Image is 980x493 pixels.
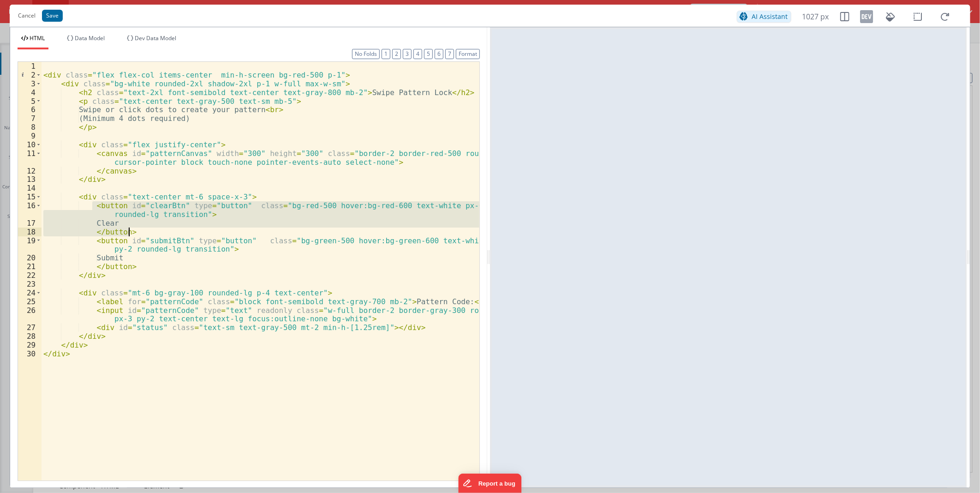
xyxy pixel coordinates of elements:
div: 17 [18,219,42,228]
div: 29 [18,341,42,349]
div: 1 [18,62,42,71]
button: 1 [382,49,390,59]
button: 5 [424,49,433,59]
button: Format [456,49,480,59]
button: Save [42,10,63,22]
button: Cancel [13,9,40,22]
div: 24 [18,289,42,297]
button: 4 [413,49,422,59]
span: AI Assistant [752,12,788,21]
div: 8 [18,123,42,132]
div: 25 [18,297,42,306]
div: 2 [18,71,42,79]
div: 6 [18,105,42,114]
span: Data Model [75,34,105,42]
div: 26 [18,306,42,324]
div: 22 [18,271,42,280]
div: 3 [18,79,42,88]
div: 10 [18,140,42,149]
div: 12 [18,167,42,175]
div: 13 [18,175,42,184]
iframe: Marker.io feedback button [459,474,522,493]
button: 3 [403,49,412,59]
div: 28 [18,332,42,341]
button: No Folds [352,49,380,59]
span: HTML [30,34,45,42]
div: 18 [18,228,42,236]
div: 23 [18,280,42,289]
div: 5 [18,97,42,106]
button: 7 [445,49,454,59]
span: 1027 px [802,11,829,22]
button: AI Assistant [737,11,791,23]
div: 14 [18,184,42,192]
button: 6 [435,49,443,59]
div: 20 [18,253,42,262]
div: 4 [18,88,42,97]
div: 30 [18,349,42,358]
div: 16 [18,201,42,219]
div: 21 [18,262,42,271]
span: Dev Data Model [135,34,176,42]
div: 19 [18,236,42,254]
div: 7 [18,114,42,123]
div: 9 [18,132,42,140]
div: 27 [18,323,42,332]
div: 15 [18,192,42,201]
div: 11 [18,149,42,167]
button: 2 [392,49,401,59]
